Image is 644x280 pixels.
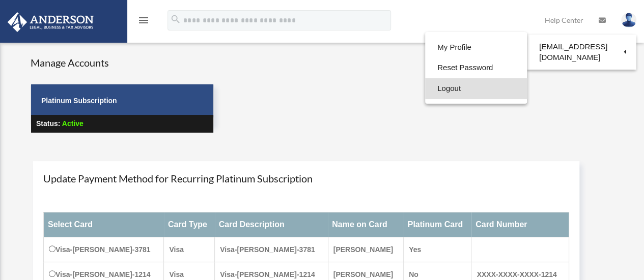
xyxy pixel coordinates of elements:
td: Visa-[PERSON_NAME]-3781 [44,237,164,262]
a: Reset Password [425,57,527,78]
th: Card Type [164,212,215,237]
h4: Manage Accounts [31,55,214,70]
h4: Update Payment Method for Recurring Platinum Subscription [43,171,569,185]
th: Select Card [44,212,164,237]
span: Active [62,119,83,128]
a: menu [137,18,150,26]
th: Platinum Card [404,212,471,237]
a: Logout [425,78,527,99]
strong: Status: [36,119,60,128]
a: [EMAIL_ADDRESS][DOMAIN_NAME] [527,37,636,67]
strong: Platinum Subscription [41,97,117,105]
td: Yes [404,237,471,262]
i: menu [137,14,150,26]
td: Visa [164,237,215,262]
th: Card Number [471,212,569,237]
th: Name on Card [328,212,403,237]
i: search [170,14,181,25]
a: My Profile [425,37,527,58]
td: Visa-[PERSON_NAME]-3781 [215,237,328,262]
img: Anderson Advisors Platinum Portal [5,12,97,32]
td: [PERSON_NAME] [328,237,403,262]
th: Card Description [215,212,328,237]
img: User Pic [621,13,636,27]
